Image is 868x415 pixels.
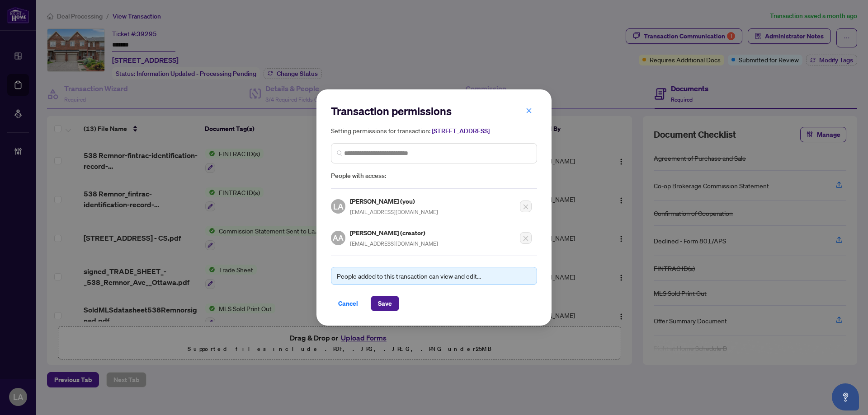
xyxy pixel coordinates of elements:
[333,232,344,244] span: AA
[350,196,438,206] h5: [PERSON_NAME] (you)
[331,126,537,136] h5: Setting permissions for transaction:
[371,296,399,311] button: Save
[526,107,532,114] span: close
[331,104,537,118] h2: Transaction permissions
[378,296,392,311] span: Save
[350,228,438,238] h5: [PERSON_NAME] (creator)
[350,240,438,247] span: [EMAIL_ADDRESS][DOMAIN_NAME]
[337,271,531,281] div: People added to this transaction can view and edit...
[331,296,365,311] button: Cancel
[333,200,344,213] span: LA
[350,209,438,215] span: [EMAIL_ADDRESS][DOMAIN_NAME]
[432,127,490,135] span: [STREET_ADDRESS]
[338,296,358,311] span: Cancel
[337,150,342,156] img: search_icon
[331,171,537,181] span: People with access:
[832,383,859,410] button: Open asap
